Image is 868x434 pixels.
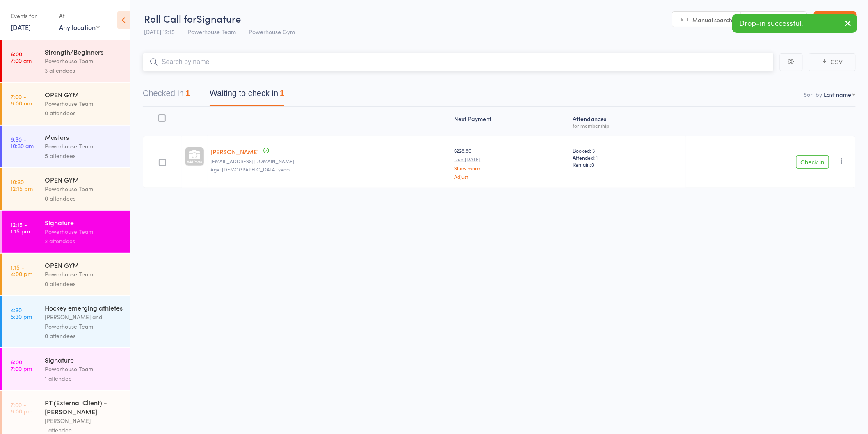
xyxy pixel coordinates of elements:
[11,401,32,414] time: 7:00 - 8:00 pm
[2,254,130,295] a: 1:15 -4:00 pmOPEN GYMPowerhouse Team0 attendees
[45,331,123,340] div: 0 attendees
[45,108,123,118] div: 0 attendees
[591,161,594,168] span: 0
[45,151,123,160] div: 5 attendees
[11,50,32,64] time: 6:00 - 7:00 am
[824,90,852,98] div: Last name
[45,355,123,364] div: Signature
[455,165,566,171] a: Show more
[211,158,448,164] small: traceygibbs1962@gmail.com
[11,221,30,234] time: 12:15 - 1:15 pm
[796,155,829,169] button: Check in
[144,27,175,36] span: [DATE] 12:15
[11,264,32,277] time: 1:15 - 4:00 pm
[2,348,130,390] a: 6:00 -7:00 pmSignaturePowerhouse Team1 attendee
[45,99,123,108] div: Powerhouse Team
[45,260,123,270] div: OPEN GYM
[693,16,733,24] span: Manual search
[143,53,774,71] input: Search by name
[11,359,32,372] time: 6:00 - 7:00 pm
[732,14,857,33] div: Drop-in successful.
[2,40,130,82] a: 6:00 -7:00 amStrength/BeginnersPowerhouse Team3 attendees
[45,279,123,288] div: 0 attendees
[804,90,822,98] label: Sort by
[573,147,683,154] span: Booked: 3
[11,136,34,149] time: 9:30 - 10:30 am
[45,236,123,246] div: 2 attendees
[455,147,566,179] div: $228.80
[809,53,856,71] button: CSV
[280,89,284,98] div: 1
[45,184,123,194] div: Powerhouse Team
[45,175,123,184] div: OPEN GYM
[45,142,123,151] div: Powerhouse Team
[451,110,570,132] div: Next Payment
[2,168,130,210] a: 10:30 -12:15 pmOPEN GYMPowerhouse Team0 attendees
[45,56,123,66] div: Powerhouse Team
[45,374,123,383] div: 1 attendee
[45,270,123,279] div: Powerhouse Team
[59,23,100,32] div: Any location
[45,90,123,99] div: OPEN GYM
[455,156,566,162] small: Due [DATE]
[45,132,123,142] div: Masters
[814,11,857,28] a: Exit roll call
[196,11,241,25] span: Signature
[185,89,190,98] div: 1
[211,166,291,173] span: Age: [DEMOGRAPHIC_DATA] years
[2,126,130,167] a: 9:30 -10:30 amMastersPowerhouse Team5 attendees
[569,110,686,132] div: Atten­dances
[11,178,33,192] time: 10:30 - 12:15 pm
[45,227,123,236] div: Powerhouse Team
[187,27,236,36] span: Powerhouse Team
[45,194,123,203] div: 0 attendees
[45,416,123,425] div: [PERSON_NAME]
[2,296,130,347] a: 4:30 -5:30 pmHockey emerging athletes[PERSON_NAME] and Powerhouse Team0 attendees
[573,154,683,161] span: Attended: 1
[45,218,123,227] div: Signature
[573,161,683,168] span: Remain:
[11,23,31,32] a: [DATE]
[249,27,295,36] span: Powerhouse Gym
[45,303,123,312] div: Hockey emerging athletes
[11,9,51,23] div: Events for
[45,47,123,56] div: Strength/Beginners
[2,83,130,125] a: 7:00 -8:00 amOPEN GYMPowerhouse Team0 attendees
[210,85,284,106] button: Waiting to check in1
[2,211,130,253] a: 12:15 -1:15 pmSignaturePowerhouse Team2 attendees
[45,66,123,75] div: 3 attendees
[144,11,196,25] span: Roll Call for
[573,123,683,128] div: for membership
[143,85,190,106] button: Checked in1
[45,398,123,416] div: PT (External Client) - [PERSON_NAME]
[45,312,123,331] div: [PERSON_NAME] and Powerhouse Team
[455,174,566,179] a: Adjust
[11,93,32,106] time: 7:00 - 8:00 am
[11,306,32,320] time: 4:30 - 5:30 pm
[211,147,259,156] a: [PERSON_NAME]
[59,9,100,23] div: At
[45,364,123,374] div: Powerhouse Team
